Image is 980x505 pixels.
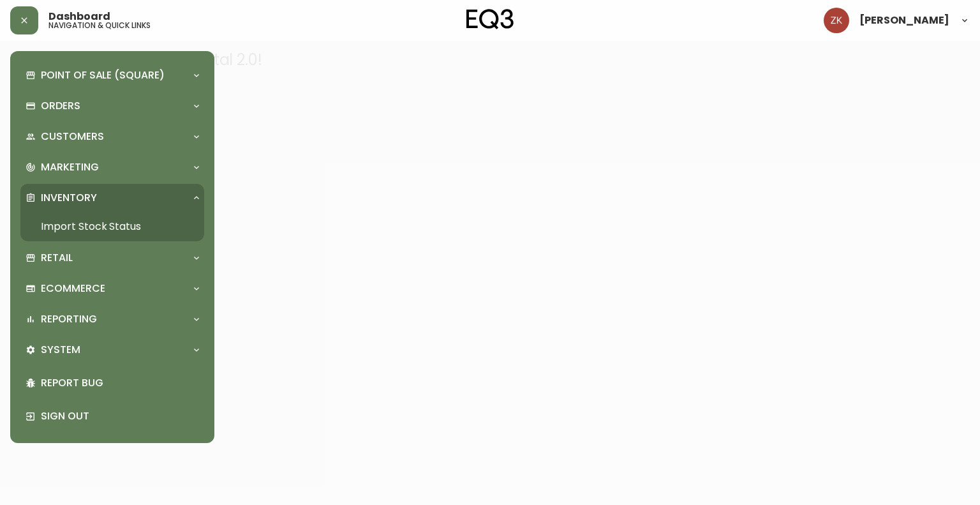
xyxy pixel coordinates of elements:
div: Sign Out [20,400,204,433]
div: Inventory [20,184,204,212]
p: Customers [41,130,104,144]
div: Reporting [20,305,204,333]
p: System [41,343,80,357]
p: Report Bug [41,376,199,390]
p: Ecommerce [41,282,105,296]
p: Reporting [41,312,97,326]
p: Marketing [41,160,99,174]
div: Point of Sale (Square) [20,61,204,89]
div: Marketing [20,153,204,181]
h5: navigation & quick links [48,22,151,29]
p: Orders [41,99,80,113]
p: Retail [41,251,73,265]
a: Import Stock Status [20,212,204,241]
div: System [20,336,204,364]
p: Inventory [41,191,97,205]
p: Sign Out [41,409,199,423]
img: logo [466,9,514,29]
div: Customers [20,123,204,151]
div: Orders [20,92,204,120]
div: Retail [20,244,204,272]
div: Ecommerce [20,275,204,303]
div: Report Bug [20,366,204,400]
span: [PERSON_NAME] [859,15,949,26]
p: Point of Sale (Square) [41,68,165,82]
img: ac4060352bbca922b7bb6492bc802e6d [824,8,849,33]
span: Dashboard [48,11,110,22]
